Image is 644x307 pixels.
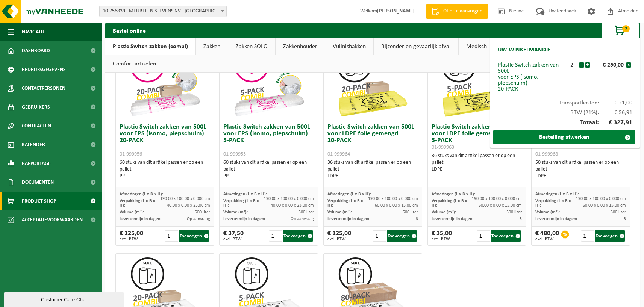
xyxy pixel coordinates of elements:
span: 10-756839 - MEUBELEN STEVENS NV - KALMTHOUT [99,6,227,17]
span: Contracten [22,116,51,135]
span: 01-999956 [120,151,142,157]
span: Acceptatievoorwaarden [22,210,83,229]
input: 1 [165,230,178,242]
div: 2 [565,62,579,68]
span: 500 liter [506,210,522,215]
div: 36 stuks van dit artikel passen er op een pallet [432,153,522,173]
span: excl. BTW [223,237,244,242]
span: 40.00 x 0.00 x 23.00 cm [271,203,314,208]
span: Verpakking (L x B x H): [432,199,467,208]
span: Gebruikers [22,98,50,116]
span: excl. BTW [327,237,351,242]
input: 1 [477,230,490,242]
div: LDPE [535,173,626,180]
span: excl. BTW [432,237,452,242]
span: 60.00 x 0.00 x 15.00 cm [375,203,418,208]
span: Kalender [22,135,45,154]
span: 500 liter [195,210,210,215]
img: 01-999956 [127,45,202,120]
h3: Plastic Switch zakken van 500L voor LDPE folie gemengd 5-PACK [432,124,522,151]
span: excl. BTW [535,237,559,242]
span: Volume (m³): [535,210,560,215]
span: excl. BTW [120,237,143,242]
h3: Plastic Switch zakken van 500L voor EPS (isomo, piepschuim) 5-PACK [223,124,314,157]
span: Levertermijn in dagen: [327,217,369,221]
span: 01-999955 [223,151,246,157]
a: Plastic Switch zakken (combi) [105,38,195,55]
span: Volume (m³): [223,210,248,215]
button: - [579,62,584,68]
span: 60.00 x 0.00 x 15.00 cm [583,203,626,208]
div: € 125,00 [327,230,351,242]
img: 01-999963 [439,45,514,120]
a: Zakken [196,38,228,55]
span: Documenten [22,173,54,192]
iframe: chat widget [4,290,126,307]
span: 500 liter [299,210,314,215]
span: Offerte aanvragen [441,8,484,15]
span: Volume (m³): [432,210,456,215]
div: PP [120,173,210,180]
span: € 21,00 [599,100,633,106]
span: 3 [624,217,626,221]
h2: Bestel online [105,23,153,38]
h2: Uw winkelmandje [494,42,555,58]
span: Navigatie [22,23,45,41]
button: x [626,62,631,68]
div: € 125,00 [120,230,143,242]
button: Toevoegen [283,230,313,242]
span: 01-999963 [432,145,454,150]
button: Toevoegen [179,230,209,242]
span: Levertermijn in dagen: [223,217,265,221]
span: Contactpersonen [22,79,65,98]
div: LDPE [327,173,418,180]
span: Product Shop [22,192,56,210]
span: 01-999968 [535,151,558,157]
span: Afmetingen (L x B x H): [223,192,267,197]
a: Comfort artikelen [105,55,164,73]
h3: Plastic Switch zakken van 500L voor LDPE folie gemengd 20-PACK [327,124,418,157]
a: Bestelling afwerken [493,130,635,144]
div: Plastic Switch zakken van 500L voor EPS (isomo, piepschuim) 20-PACK [498,62,565,92]
span: 190.00 x 100.00 x 0.000 cm [368,197,418,201]
a: Medisch [459,38,494,55]
span: Bedrijfsgegevens [22,60,66,79]
span: Afmetingen (L x B x H): [120,192,163,197]
span: 190.00 x 100.00 x 0.000 cm [472,197,522,201]
button: Toevoegen [595,230,625,242]
span: 01-999964 [327,151,350,157]
a: Zakkenhouder [276,38,325,55]
div: PP [223,173,314,180]
span: Op aanvraag [291,217,314,221]
button: + [585,62,590,68]
h3: Plastic Switch zakken van 500L voor EPS (isomo, piepschuim) 20-PACK [120,124,210,157]
span: 190.00 x 100.00 x 0.000 cm [160,197,210,201]
strong: [PERSON_NAME] [377,8,415,14]
a: Offerte aanvragen [426,4,488,19]
div: 60 stuks van dit artikel passen er op een pallet [223,159,314,180]
span: Volume (m³): [327,210,352,215]
span: 3 [416,217,418,221]
span: Verpakking (L x B x H): [327,199,363,208]
span: Verpakking (L x B x H): [223,199,259,208]
input: 1 [581,230,594,242]
img: 01-999955 [231,45,306,120]
span: 500 liter [611,210,626,215]
div: € 250,00 [592,62,626,68]
a: Bijzonder en gevaarlijk afval [374,38,458,55]
span: Rapportage [22,154,51,173]
div: LDPE [432,166,522,173]
span: Verpakking (L x B x H): [120,199,155,208]
div: 60 stuks van dit artikel passen er op een pallet [120,159,210,180]
div: 36 stuks van dit artikel passen er op een pallet [327,159,418,180]
span: Afmetingen (L x B x H): [535,192,579,197]
input: 1 [269,230,282,242]
button: 2 [602,23,639,38]
span: Afmetingen (L x B x H): [432,192,475,197]
span: € 327,91 [599,119,633,126]
span: 190.00 x 100.00 x 0.000 cm [576,197,626,201]
span: 500 liter [403,210,418,215]
span: Volume (m³): [120,210,144,215]
div: Transportkosten: [494,96,636,106]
